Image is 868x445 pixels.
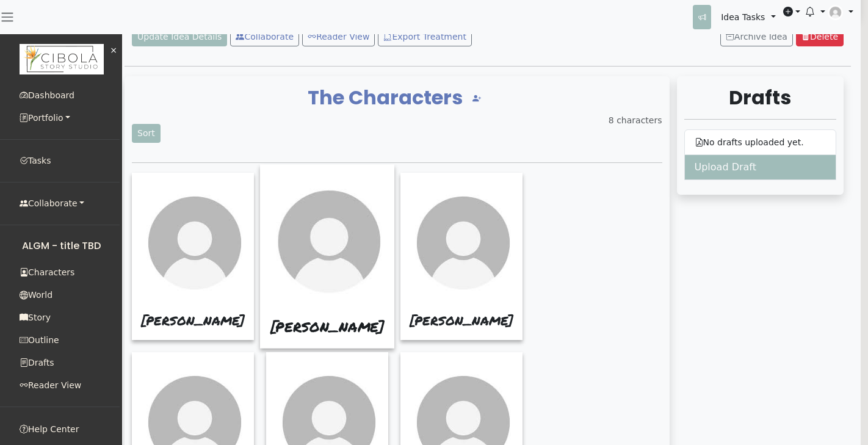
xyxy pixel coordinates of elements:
[308,84,463,111] a: The Characters
[2,235,120,256] a: ALGM - title TBD
[720,27,793,46] button: Archive Idea
[796,27,844,46] a: Delete
[270,317,385,336] a: [PERSON_NAME]
[609,114,662,127] small: 8 characters
[721,10,775,24] a: Idea Tasks
[132,124,161,143] a: Sort
[695,137,804,147] small: No drafts uploaded yet.
[20,44,104,74] img: Cibola Story Studio logo. A seafoam green background with white lettering that reads 'Cibola Stor...
[378,27,472,46] a: Export Treatment
[828,5,843,20] img: default.jpg
[721,12,765,22] small: Idea Tasks
[90,39,122,62] a: ×
[141,312,245,329] a: [PERSON_NAME]
[230,27,299,46] a: Collaborate
[729,84,791,111] a: Drafts
[410,312,513,329] a: [PERSON_NAME]
[302,27,375,46] a: Reader View
[132,27,227,46] a: Update Idea Details
[20,424,79,434] small: Help Center
[695,161,756,173] a: Upload Draft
